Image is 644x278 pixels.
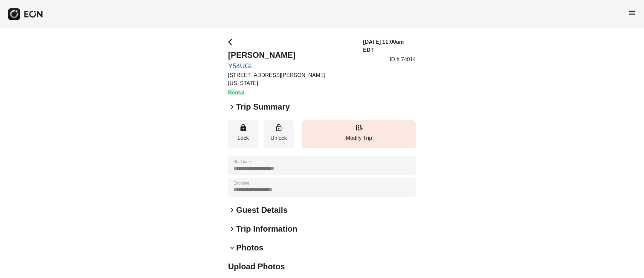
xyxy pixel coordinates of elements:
[267,134,290,142] p: Unlock
[228,38,236,46] span: arrow_back_ios
[228,206,236,214] span: keyboard_arrow_right
[228,71,355,87] p: [STREET_ADDRESS][PERSON_NAME][US_STATE]
[236,102,290,112] h2: Trip Summary
[228,225,236,233] span: keyboard_arrow_right
[305,134,413,142] p: Modify Trip
[628,9,636,17] span: menu
[236,242,263,253] h2: Photos
[228,62,355,70] a: Y54UGL
[239,124,247,132] span: lock
[236,224,298,234] h2: Trip Information
[228,244,236,252] span: keyboard_arrow_down
[228,120,258,148] button: Lock
[355,124,363,132] span: edit_road
[302,120,416,148] button: Modify Trip
[228,89,355,97] h3: Rental
[275,124,283,132] span: lock_open
[231,134,255,142] p: Lock
[264,120,294,148] button: Unlock
[390,55,416,64] p: ID # 74014
[363,38,416,54] h3: [DATE] 11:00am EDT
[228,50,355,61] h2: [PERSON_NAME]
[236,205,287,215] h2: Guest Details
[228,261,416,272] h2: Upload Photos
[228,103,236,111] span: keyboard_arrow_right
